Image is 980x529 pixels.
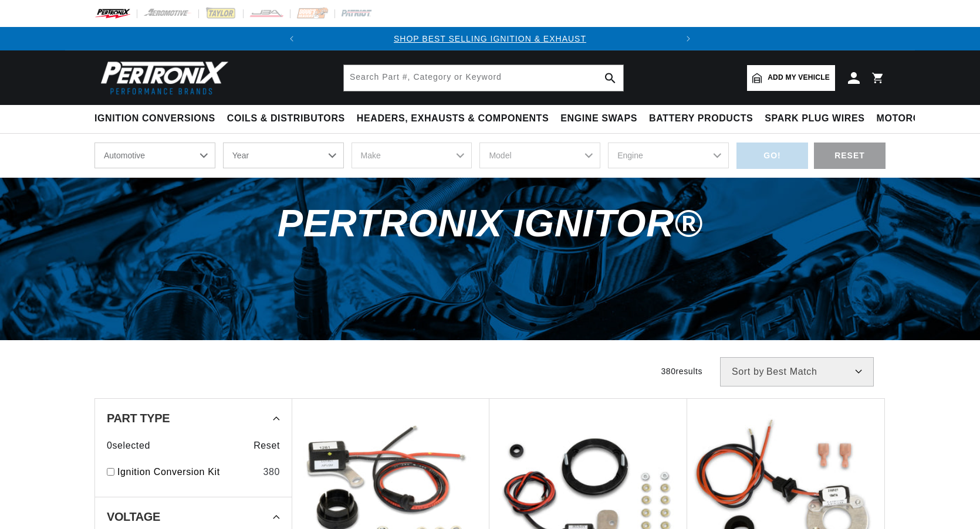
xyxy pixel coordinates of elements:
[747,65,835,91] a: Add my vehicle
[765,113,864,125] span: Spark Plug Wires
[814,143,886,169] div: RESET
[877,113,947,125] span: Motorcycle
[394,34,586,43] a: SHOP BEST SELLING IGNITION & EXHAUST
[560,113,637,125] span: Engine Swaps
[768,72,830,83] span: Add my vehicle
[223,143,344,168] select: Year
[608,143,729,168] select: Engine
[720,357,874,386] select: Sort by
[661,367,702,376] span: 380 results
[254,438,280,453] span: Reset
[357,113,549,125] span: Headers, Exhausts & Components
[759,105,870,133] summary: Spark Plug Wires
[677,27,700,50] button: Translation missing: en.sections.announcements.next_announcement
[643,105,759,133] summary: Battery Products
[303,32,677,45] div: Announcement
[94,113,215,125] span: Ignition Conversions
[597,65,623,91] button: search button
[107,412,170,424] span: Part Type
[303,32,677,45] div: 1 of 2
[555,105,643,133] summary: Engine Swaps
[871,105,952,133] summary: Motorcycle
[107,438,150,453] span: 0 selected
[94,57,229,98] img: Pertronix
[732,367,764,377] span: Sort by
[227,113,345,125] span: Coils & Distributors
[344,65,623,91] input: Search Part #, Category or Keyword
[65,27,915,50] slideshow-component: Translation missing: en.sections.announcements.announcement_bar
[278,202,702,245] span: PerTronix Ignitor®
[280,27,303,50] button: Translation missing: en.sections.announcements.previous_announcement
[94,105,221,133] summary: Ignition Conversions
[263,464,280,480] div: 380
[352,143,472,168] select: Make
[94,143,215,168] select: Ride Type
[649,113,753,125] span: Battery Products
[107,511,160,523] span: Voltage
[221,105,351,133] summary: Coils & Distributors
[351,105,555,133] summary: Headers, Exhausts & Components
[117,464,258,480] a: Ignition Conversion Kit
[479,143,600,168] select: Model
